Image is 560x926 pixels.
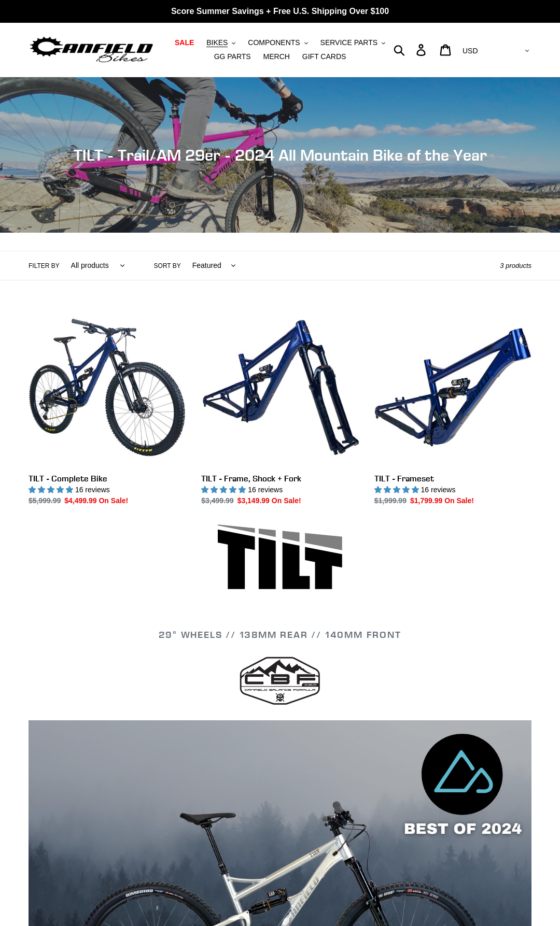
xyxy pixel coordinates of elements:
span: BIKES [206,38,228,47]
span: MERCH [263,52,290,61]
button: SERVICE PARTS [315,36,390,50]
span: 3 products [500,262,531,269]
a: GIFT CARDS [297,50,352,64]
label: Sort by [154,261,181,270]
span: SERVICE PARTS [320,38,377,47]
button: COMPONENTS [243,36,313,50]
label: Filter by [29,261,60,270]
span: SALE [175,38,194,47]
span: COMPONENTS [248,38,300,47]
span: TILT - Trail/AM 29er - 2024 All Mountain Bike of the Year [74,146,487,164]
a: SALE [170,36,199,50]
button: BIKES [201,36,241,50]
span: GG PARTS [214,52,251,61]
span: 29" WHEELS // 138mm REAR // 140mm FRONT [159,629,401,640]
a: GG PARTS [209,50,256,64]
a: MERCH [258,50,295,64]
img: Canfield Bikes [29,34,155,66]
span: GIFT CARDS [302,52,346,61]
